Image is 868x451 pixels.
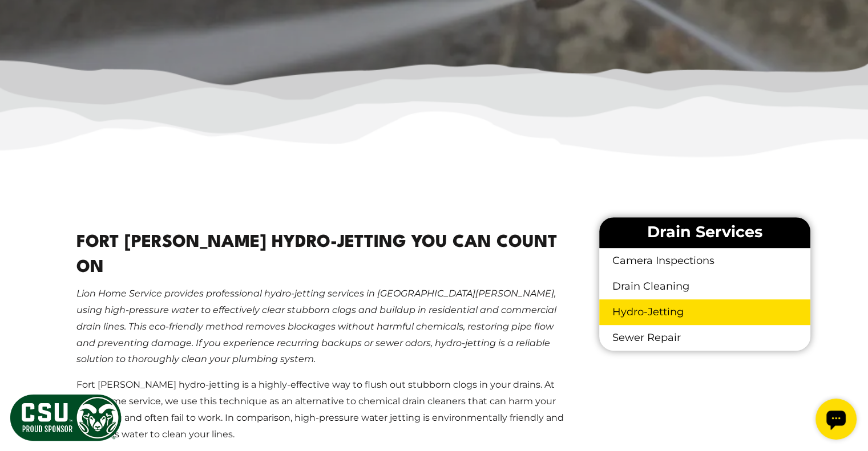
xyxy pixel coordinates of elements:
[9,393,123,442] img: CSU Sponsor Badge
[599,217,810,248] li: Drain Services
[76,377,567,442] p: Fort [PERSON_NAME] hydro-jetting is a highly-effective way to flush out stubborn clogs in your dr...
[76,288,556,364] em: Lion Home Service provides professional hydro-jetting services in [GEOGRAPHIC_DATA][PERSON_NAME],...
[599,299,810,325] a: Hydro-Jetting
[599,248,810,274] a: Camera Inspections
[76,230,567,282] h2: Fort [PERSON_NAME] Hydro-Jetting You Can Count On
[5,5,46,46] div: Open chat widget
[599,274,810,299] a: Drain Cleaning
[599,325,810,351] a: Sewer Repair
